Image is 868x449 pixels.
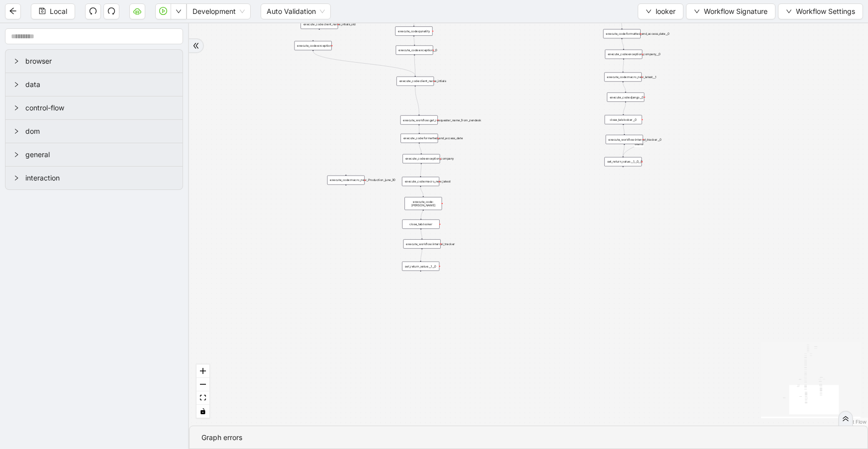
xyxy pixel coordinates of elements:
[133,7,141,15] span: cloud-server
[159,7,167,15] span: play-circle
[414,56,415,76] g: Edge from execute_code:exception__0 to execute_code:client_name_intials
[400,115,438,125] div: execute_workflow:get_reequester_name_from_zendesk
[327,176,365,185] div: execute_code:macro_new_Production_june_30
[603,29,641,39] div: execute_code:formatted_end_access_date__0
[402,154,440,164] div: execute_code:exception_company
[193,42,199,49] span: double-right
[89,7,97,15] span: undo
[402,262,439,271] div: set_return_value:__1__0plus-circle
[621,21,622,28] g: Edge from execute_workflow:get_reequester_name_from_zendesk__0 to execute_code:formatted_end_acce...
[421,164,421,176] g: Edge from execute_code:exception_company to execute_code:macro_new_latest
[396,77,434,86] div: execute_code:client_name_intials
[604,73,642,82] div: execute_code:macro_new_latest__1
[25,56,175,67] span: browser
[196,378,209,391] button: zoom out
[796,6,855,17] span: Workflow Settings
[5,167,183,189] div: interaction
[402,262,439,271] div: set_return_value:__1__0
[5,50,183,73] div: browser
[294,41,332,51] div: execute_code:exception
[313,51,415,76] g: Edge from execute_code:exception to execute_code:client_name_intials
[402,219,440,229] div: close_tab:looker
[396,46,433,55] div: execute_code:exception__0
[9,7,17,15] span: arrow-left
[171,3,187,19] button: down
[656,6,675,17] span: looker
[327,176,365,185] div: execute_code:macro_new_Production_june_30plus-circle
[300,20,338,29] div: execute_code:client_name_intials_oldplus-circle
[196,391,209,405] button: fit view
[623,102,626,114] g: Edge from execute_code:django__0 to close_tab:looker__0
[13,58,19,64] span: right
[85,3,101,19] button: undo
[402,177,439,186] div: execute_code:macro_new_latest
[5,73,183,96] div: data
[395,26,433,36] div: execute_code:qunatity
[604,157,642,167] div: set_return_value:__1__0__0
[103,3,119,19] button: redo
[25,126,175,137] span: dom
[155,3,171,19] button: play-circle
[343,188,349,195] span: plus-circle
[419,144,421,153] g: Edge from execute_code:formatted_end_access_date to execute_code:exception_company
[107,7,115,15] span: redo
[638,3,683,19] button: downlooker
[25,173,175,183] span: interaction
[421,230,422,239] g: Edge from close_tab:looker to execute_workflow:internal_tracker
[704,6,768,17] span: Workflow Signature
[404,197,442,210] div: execute_code:[PERSON_NAME]
[421,187,423,196] g: Edge from execute_code:macro_new_latest to execute_code:django
[5,96,183,119] div: control-flow
[25,79,175,90] span: data
[50,6,67,17] span: Local
[607,92,644,102] div: execute_code:django__0
[623,145,625,156] g: Edge from execute_workflow:internal_tracker__0 to set_return_value:__1__0__0
[316,33,323,39] span: plus-circle
[786,8,792,14] span: down
[605,50,642,59] div: execute_code:exception_company__0
[13,175,19,181] span: right
[5,143,183,166] div: general
[176,8,182,14] span: down
[841,419,867,425] a: React Flow attribution
[606,135,643,144] div: execute_workflow:internal_tracker__0
[13,128,19,134] span: right
[5,3,21,19] button: arrow-left
[842,415,849,422] span: double-right
[686,3,775,19] button: downWorkflow Signature
[623,60,623,72] g: Edge from execute_code:exception_company__0 to execute_code:macro_new_latest__1
[623,139,648,156] g: Edge from execute_workflow:internal_tracker__0 to set_return_value:__1__0__0
[620,170,626,177] span: plus-circle
[25,102,175,113] span: control-flow
[267,4,325,19] span: Auto Validation
[605,115,642,124] div: close_tab:looker__0
[622,39,623,49] g: Edge from execute_code:formatted_end_access_date__0 to execute_code:exception_company__0
[400,134,438,143] div: execute_code:formatted_end_access_date
[25,149,175,160] span: general
[31,3,75,19] button: saveLocal
[196,405,209,418] button: toggle interactivity
[5,120,183,143] div: dom
[39,7,46,14] span: save
[403,239,441,249] div: execute_workflow:internal_tracker
[604,157,642,167] div: set_return_value:__1__0__0plus-circle
[13,105,19,111] span: right
[778,3,863,19] button: downWorkflow Settings
[421,250,422,261] g: Edge from execute_workflow:internal_tracker to set_return_value:__1__0
[694,8,700,14] span: down
[201,432,856,443] div: Graph errors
